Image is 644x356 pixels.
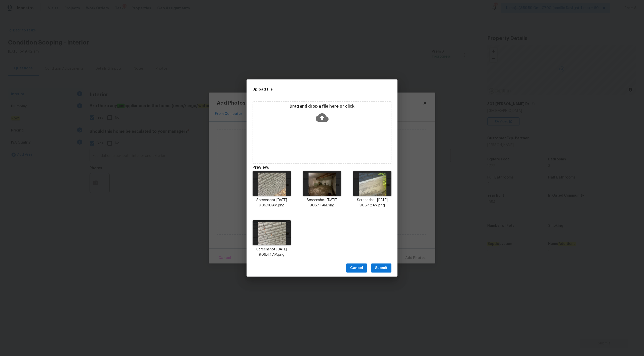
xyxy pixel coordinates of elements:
p: Drag and drop a file here or click [253,104,391,109]
p: Screenshot [DATE] 9.06.42 AM.png [353,198,391,208]
p: Screenshot [DATE] 9.06.40 AM.png [253,198,291,208]
img: A5QkL1NGolloAAAAAElFTkSuQmCC [303,171,341,196]
img: +Yc+L98r3cMzPVvXAAAAABJRU5ErkJggg== [253,220,291,245]
span: Submit [375,265,387,271]
img: e5P0E2t6kFRG6D9MUBqkuNulrY1GJZ4nx7iDKDbES7DhGdsQwCGL88avLPCCMiQm1yCcJYzqmxqGJfiwSzOmco7i8EoFEIBG4... [253,171,291,196]
h2: Upload file [253,86,369,92]
span: Cancel [350,265,363,271]
button: Submit [371,263,391,273]
p: Screenshot [DATE] 9.06.44 AM.png [253,247,291,257]
p: Screenshot [DATE] 9.06.41 AM.png [303,198,341,208]
button: Cancel [346,263,367,273]
img: 4GdrnjcmByYHJgefFgf8DDVyV7qdvCYoAAAAASUVORK5CYII= [353,171,391,196]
